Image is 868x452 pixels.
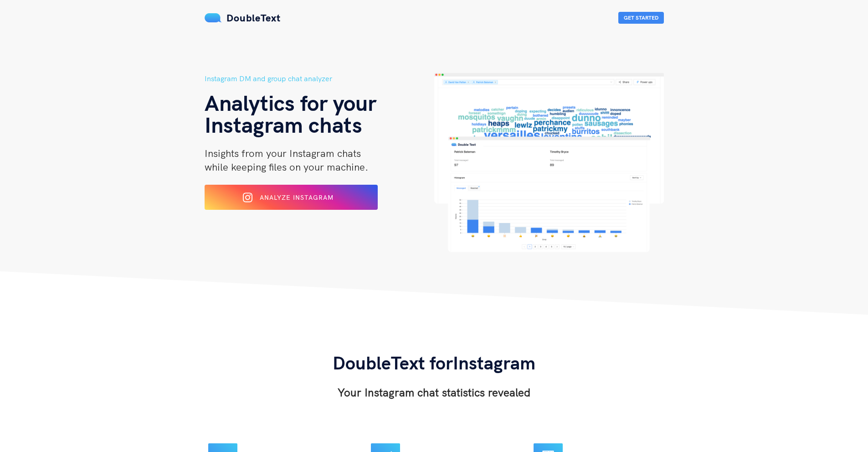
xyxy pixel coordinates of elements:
[333,351,535,374] span: DoubleText for Instagram
[618,12,664,24] button: Get Started
[260,193,334,202] span: Analyze Instagram
[333,385,535,400] h3: Your Instagram chat statistics revealed
[205,147,361,160] span: Insights from your Instagram chats
[205,111,362,138] span: Instagram chats
[205,185,378,210] button: Analyze Instagram
[434,73,664,252] img: hero
[205,89,376,116] span: Analytics for your
[205,11,281,24] a: DoubleText
[205,161,368,173] span: while keeping files on your machine.
[205,73,434,84] h5: Instagram DM and group chat analyzer
[205,13,222,22] img: mS3x8y1f88AAAAABJRU5ErkJggg==
[205,197,378,205] a: Analyze Instagram
[226,11,281,24] span: DoubleText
